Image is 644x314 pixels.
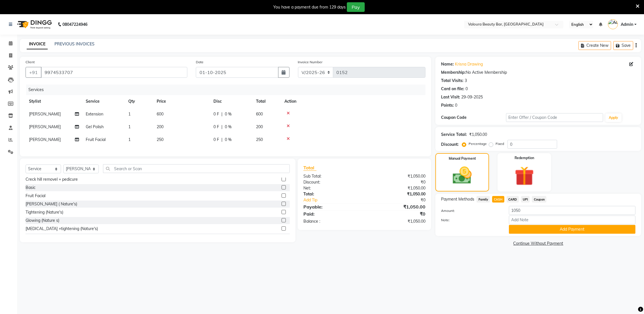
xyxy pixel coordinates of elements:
button: +91 [26,67,41,78]
span: 200 [256,124,263,129]
div: Name: [441,61,454,67]
span: | [221,137,223,143]
span: | [221,111,223,117]
div: [PERSON_NAME] ( Nature's) [26,201,77,207]
th: Stylist [26,95,82,108]
div: Tightening (Nature's) [26,209,63,215]
span: [PERSON_NAME] [29,124,61,129]
span: Gel Polish [86,124,104,129]
label: Manual Payment [449,156,476,161]
div: Creck hill removel + pedicure [26,176,78,182]
span: 0 % [225,137,232,143]
a: Krisna Drawing [455,61,483,67]
div: ₹0 [364,210,430,217]
div: 29-09-2025 [461,94,483,100]
div: Glow care(03 + ) [26,234,55,240]
div: Membership: [441,69,466,75]
div: ₹1,050.00 [364,203,430,210]
span: Coupon [532,196,546,203]
span: CARD [507,196,519,203]
label: Invoice Number [298,60,323,65]
span: CASH [492,196,504,203]
div: Total: [299,191,364,197]
span: 0 F [213,124,219,130]
label: Note: [437,218,504,223]
div: Card on file: [441,86,464,92]
label: Fixed [496,141,504,146]
label: Redemption [515,155,534,161]
img: _cash.svg [447,165,477,186]
img: logo [14,16,53,32]
div: 0 [455,102,457,108]
span: [PERSON_NAME] [29,137,61,142]
span: 0 F [213,111,219,117]
span: 0 F [213,137,219,143]
th: Total [253,95,281,108]
a: PREVIOUS INVOICES [54,41,95,47]
span: | [221,124,223,130]
div: Sub Total: [299,173,364,179]
span: Admin [621,22,633,28]
div: ₹1,050.00 [364,218,430,224]
span: 1 [128,137,131,142]
span: Payment Methods [441,196,474,202]
div: You have a payment due from 129 days [273,4,346,10]
div: Coupon Code [441,115,506,121]
div: Payable: [299,203,364,210]
div: ₹0 [376,197,430,203]
input: Amount [509,206,635,215]
button: Pay [347,2,365,12]
input: Add Note [509,216,635,224]
div: 0 [465,86,468,92]
div: ₹1,050.00 [364,191,430,197]
div: ₹1,050.00 [364,185,430,191]
span: UPI [521,196,530,203]
span: 250 [157,137,163,142]
input: Enter Offer / Coupon Code [506,113,603,122]
div: Last Visit: [441,94,460,100]
div: Services [26,85,430,95]
div: ₹1,050.00 [364,173,430,179]
span: Extension [86,111,103,117]
label: Client [26,60,35,65]
span: 600 [256,111,263,117]
input: Search or Scan [103,164,290,173]
div: Basic [26,185,35,191]
label: Percentage [469,141,487,146]
div: Service Total: [441,132,467,138]
span: 0 % [225,111,232,117]
span: Fruit Facial [86,137,106,142]
span: 1 [128,124,131,129]
img: _gift.svg [509,164,540,188]
label: Amount: [437,208,504,213]
div: Glowing (Nature s) [26,218,59,224]
th: Disc [210,95,253,108]
span: 0 % [225,124,232,130]
span: [PERSON_NAME] [29,111,61,117]
div: Net: [299,185,364,191]
span: 1 [128,111,131,117]
button: Apply [605,113,622,122]
div: Discount: [299,179,364,185]
button: Create New [578,41,611,50]
label: Date [196,60,204,65]
div: Points: [441,102,454,108]
div: [MEDICAL_DATA] +tightening (Nature's) [26,226,98,232]
th: Action [281,95,425,108]
th: Price [153,95,210,108]
input: Search by Name/Mobile/Email/Code [41,67,187,78]
b: 08047224946 [62,16,87,32]
div: ₹1,050.00 [469,132,487,138]
a: Continue Without Payment [437,241,640,246]
span: 600 [157,111,163,117]
a: INVOICE [27,39,48,49]
div: No Active Membership [441,69,635,75]
img: Admin [608,19,618,29]
th: Service [82,95,125,108]
div: Discount: [441,142,459,147]
a: Add Tip [299,197,375,203]
span: 200 [157,124,163,129]
span: Family [477,196,490,203]
div: Total Visits: [441,78,463,84]
button: Add Payment [509,225,635,234]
